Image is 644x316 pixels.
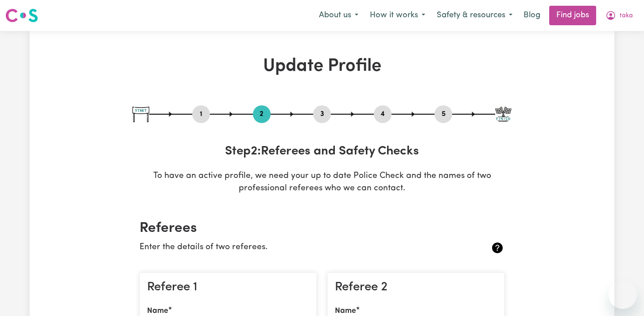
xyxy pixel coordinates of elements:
[431,6,518,25] button: Safety & resources
[132,170,512,196] p: To have an active profile, we need your up to date Police Check and the names of two professional...
[313,6,364,25] button: About us
[364,6,431,25] button: How it works
[132,56,512,77] h1: Update Profile
[253,108,271,120] button: Go to step 2
[5,5,38,26] a: Careseekers logo
[435,108,452,120] button: Go to step 5
[147,280,309,295] h3: Referee 1
[335,280,497,295] h3: Referee 2
[549,6,596,25] a: Find jobs
[620,11,633,21] span: taka
[313,108,331,120] button: Go to step 3
[518,6,546,25] a: Blog
[5,8,38,23] img: Careseekers logo
[140,220,504,237] h2: Referees
[192,108,210,120] button: Go to step 1
[600,6,639,25] button: My Account
[132,144,512,159] h3: Step 2 : Referees and Safety Checks
[609,281,637,309] iframe: Button to launch messaging window, conversation in progress
[140,241,444,254] p: Enter the details of two referees.
[374,108,392,120] button: Go to step 4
